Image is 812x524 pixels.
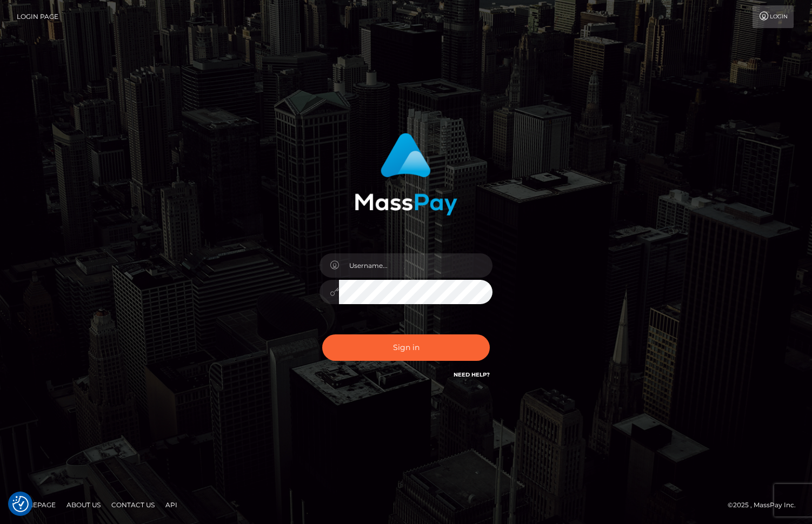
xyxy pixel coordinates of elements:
a: Login Page [17,5,58,28]
a: API [161,496,182,513]
img: MassPay Login [355,133,457,216]
div: © 2025 , MassPay Inc. [728,499,804,511]
input: Username... [339,253,492,278]
a: Contact Us [107,496,159,513]
button: Sign in [322,334,490,361]
button: Consent Preferences [12,496,29,512]
a: Login [753,5,794,28]
a: Homepage [12,496,60,513]
a: About Us [62,496,105,513]
img: Revisit consent button [12,496,29,512]
a: Need Help? [454,371,490,378]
